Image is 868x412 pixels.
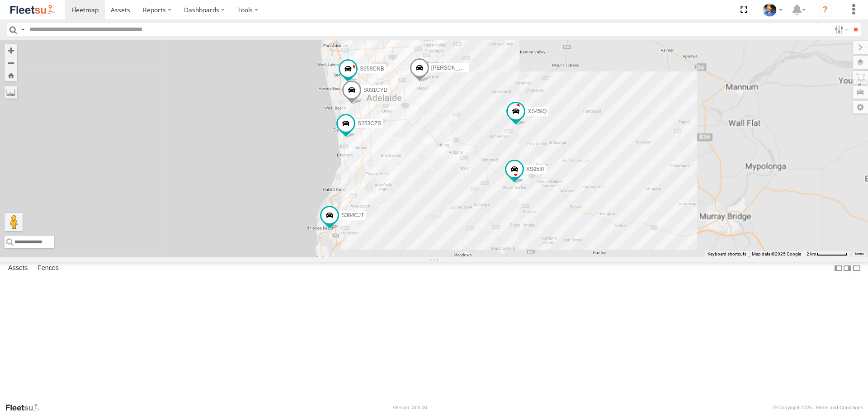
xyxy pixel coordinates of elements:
button: Zoom Home [5,69,17,81]
div: Version: 306.00 [393,405,427,410]
span: 2 km [807,251,816,256]
a: Terms and Conditions [815,405,863,410]
label: Search Filter Options [831,23,850,36]
span: Map data ©2025 Google [752,251,801,256]
a: Terms (opens in new tab) [854,252,864,256]
span: S031CYD [363,87,387,94]
img: fleetsu-logo-horizontal.svg [9,4,56,16]
div: Matt Draper [759,3,786,17]
button: Drag Pegman onto the map to open Street View [5,213,23,231]
button: Zoom out [5,57,17,69]
button: Map scale: 2 km per 64 pixels [804,251,850,257]
span: [PERSON_NAME] [431,65,476,71]
i: ? [818,3,832,17]
a: Visit our Website [5,403,47,412]
button: Keyboard shortcuts [708,251,746,257]
button: Zoom in [5,44,17,57]
span: S253CZS [358,121,381,127]
label: Dock Summary Table to the Left [834,262,843,275]
span: S364CJT [341,212,364,218]
label: Fences [33,262,63,275]
label: Hide Summary Table [852,262,861,275]
label: Measure [5,86,17,99]
span: S959CNB [360,66,384,72]
span: XS45IQ [528,109,547,115]
span: XS95IR [526,166,545,172]
label: Assets [4,262,32,275]
div: © Copyright 2025 - [773,405,863,410]
label: Map Settings [853,101,868,114]
label: Dock Summary Table to the Right [843,262,852,275]
label: Search Query [19,23,26,36]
